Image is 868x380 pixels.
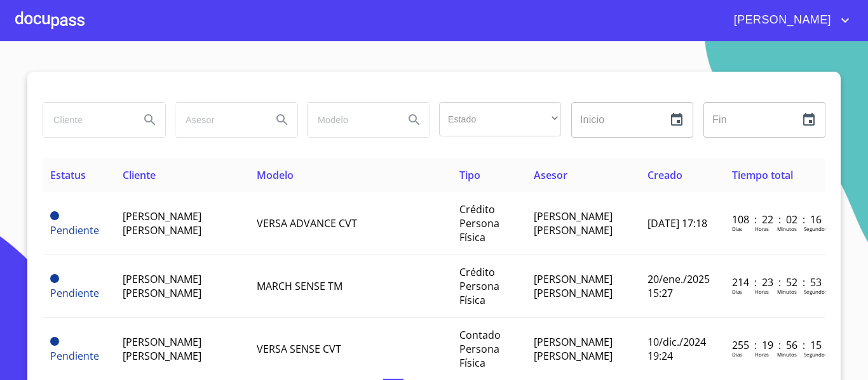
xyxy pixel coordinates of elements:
[804,288,827,295] p: Segundos
[724,10,837,30] span: [PERSON_NAME]
[257,279,342,293] span: MARCH SENSE TM
[399,105,430,135] button: Search
[777,288,797,295] p: Minutos
[755,225,769,232] p: Horas
[459,265,499,307] span: Crédito Persona Física
[459,328,501,370] span: Contado Persona Física
[804,225,827,232] p: Segundos
[267,105,297,135] button: Search
[50,211,59,220] span: Pendiente
[732,213,818,226] p: 108 : 22 : 02 : 16
[755,351,769,358] p: Horas
[648,335,706,363] span: 10/dic./2024 19:24
[257,342,341,356] span: VERSA SENSE CVT
[648,216,707,230] span: [DATE] 17:18
[732,338,818,352] p: 255 : 19 : 56 : 15
[804,351,827,358] p: Segundos
[308,103,394,137] input: search
[50,168,86,182] span: Estatus
[755,288,769,295] p: Horas
[50,337,59,346] span: Pendiente
[534,209,613,237] span: [PERSON_NAME] [PERSON_NAME]
[123,209,201,237] span: [PERSON_NAME] [PERSON_NAME]
[732,225,742,232] p: Dias
[777,225,797,232] p: Minutos
[123,272,201,300] span: [PERSON_NAME] [PERSON_NAME]
[732,168,793,182] span: Tiempo total
[732,351,742,358] p: Dias
[123,168,156,182] span: Cliente
[257,216,357,230] span: VERSA ADVANCE CVT
[732,275,818,289] p: 214 : 23 : 52 : 53
[534,335,613,363] span: [PERSON_NAME] [PERSON_NAME]
[459,168,480,182] span: Tipo
[175,103,262,137] input: search
[732,288,742,295] p: Dias
[777,351,797,358] p: Minutos
[534,168,567,182] span: Asesor
[50,349,99,363] span: Pendiente
[135,105,165,135] button: Search
[50,223,99,237] span: Pendiente
[123,335,201,363] span: [PERSON_NAME] [PERSON_NAME]
[534,272,613,300] span: [PERSON_NAME] [PERSON_NAME]
[257,168,294,182] span: Modelo
[459,202,499,244] span: Crédito Persona Física
[50,286,99,300] span: Pendiente
[43,103,130,137] input: search
[724,10,853,30] button: account of current user
[439,102,561,136] div: ​
[648,168,682,182] span: Creado
[648,272,710,300] span: 20/ene./2025 15:27
[50,274,59,283] span: Pendiente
